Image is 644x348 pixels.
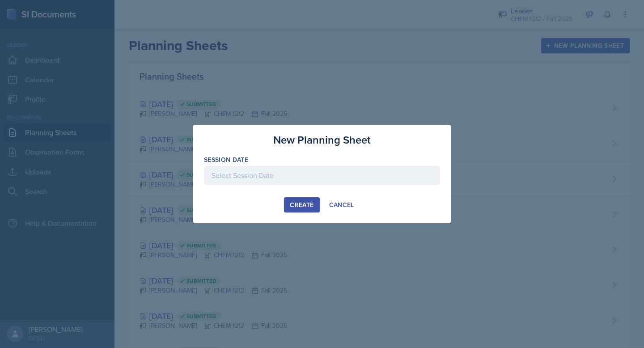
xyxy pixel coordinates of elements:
[323,197,360,212] button: Cancel
[204,155,248,164] label: Session Date
[290,201,314,208] div: Create
[329,201,354,208] div: Cancel
[284,197,319,212] button: Create
[273,132,371,148] h3: New Planning Sheet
